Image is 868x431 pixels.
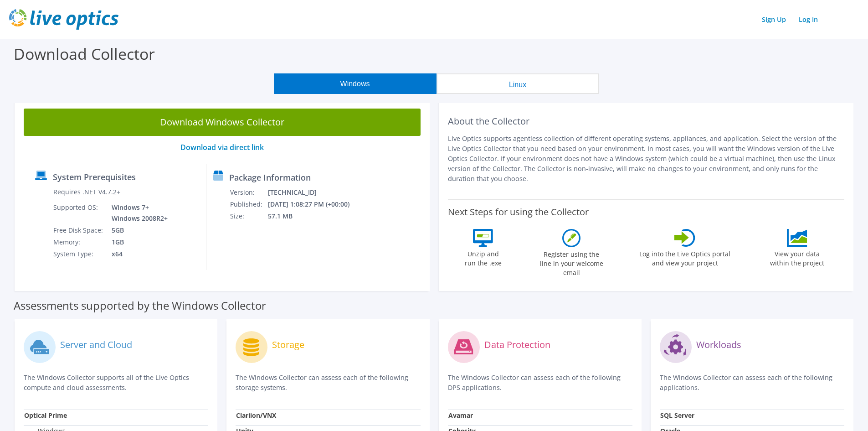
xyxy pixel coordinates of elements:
td: x64 [105,248,169,260]
a: Download Windows Collector [24,109,421,136]
td: Memory: [53,236,105,248]
td: Size: [230,210,267,222]
td: Free Disk Space: [53,224,105,236]
strong: Avamar [448,411,473,420]
h2: About the Collector [448,116,845,127]
p: The Windows Collector can assess each of the following applications. [660,373,844,393]
label: Log into the Live Optics portal and view your project [639,247,731,268]
label: Assessments supported by the Windows Collector [14,301,266,310]
td: 57.1 MB [267,210,362,222]
td: Supported OS: [53,202,105,224]
strong: Optical Prime [24,411,67,420]
strong: SQL Server [660,411,694,420]
label: Storage [272,340,304,349]
p: The Windows Collector can assess each of the following storage systems. [236,373,420,393]
td: 1GB [105,236,169,248]
label: Next Steps for using the Collector [448,207,589,218]
label: Unzip and run the .exe [462,247,504,268]
td: [DATE] 1:08:27 PM (+00:00) [267,198,362,210]
strong: Clariion/VNX [236,411,276,420]
td: [TECHNICAL_ID] [267,187,362,198]
td: Version: [230,187,267,198]
p: Live Optics supports agentless collection of different operating systems, appliances, and applica... [448,134,845,184]
label: View your data within the project [764,247,830,268]
td: System Type: [53,248,105,260]
label: Package Information [229,173,311,182]
td: Published: [230,198,267,210]
label: Register using the line in your welcome email [537,247,606,277]
a: Download via direct link [180,142,264,152]
td: 5GB [105,224,169,236]
p: The Windows Collector supports all of the Live Optics compute and cloud assessments. [24,373,208,393]
a: Sign Up [757,13,791,26]
label: Download Collector [14,43,155,64]
img: live_optics_svg.svg [9,9,118,30]
p: The Windows Collector can assess each of the following DPS applications. [448,373,632,393]
label: Workloads [696,340,741,349]
button: Linux [437,73,599,94]
button: Windows [274,73,437,94]
td: Windows 7+ Windows 2008R2+ [105,202,169,224]
a: Log In [794,13,822,26]
label: Requires .NET V4.7.2+ [53,187,120,197]
label: Data Protection [484,340,550,349]
label: System Prerequisites [53,172,136,182]
label: Server and Cloud [60,340,132,349]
